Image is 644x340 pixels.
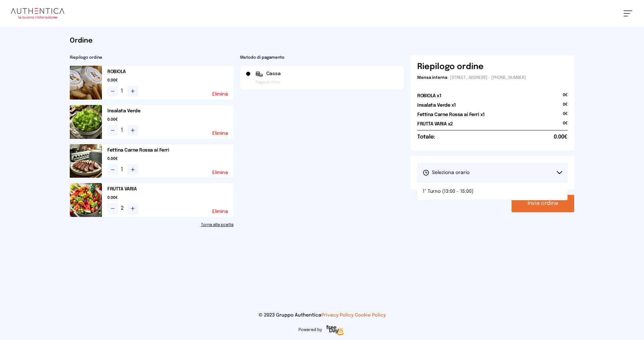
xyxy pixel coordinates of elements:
[423,188,473,195] span: 1° Turno (13:00 - 15:00)
[321,313,354,318] a: Privacy Policy
[417,163,568,183] button: Seleziona orario
[355,313,386,318] a: Cookie Policy
[423,169,470,176] span: Seleziona orario
[11,312,633,319] p: © 2023 Gruppo Authentica
[325,324,346,337] img: logo-freeday.3e08031.png
[299,327,322,333] span: Powered by
[512,195,574,212] button: Invia ordine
